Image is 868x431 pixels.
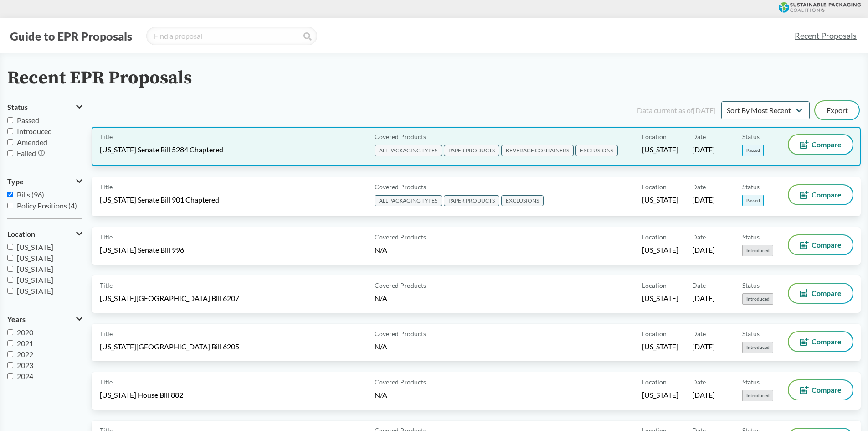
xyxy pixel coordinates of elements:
input: [US_STATE] [7,288,13,294]
input: 2021 [7,340,13,346]
span: [US_STATE] [642,195,678,205]
input: Introduced [7,128,13,134]
button: Compare [789,235,853,254]
input: [US_STATE] [7,244,13,250]
span: [US_STATE][GEOGRAPHIC_DATA] Bill 6205 [100,342,239,352]
span: [US_STATE] House Bill 882 [100,390,183,400]
input: [US_STATE] [7,255,13,261]
span: Compare [812,141,842,148]
span: PAPER PRODUCTS [444,145,499,156]
span: N/A [375,245,387,254]
span: N/A [375,294,387,302]
span: Compare [812,191,842,198]
span: Covered Products [375,132,426,141]
span: [DATE] [692,245,715,255]
input: Failed [7,150,13,156]
span: [US_STATE] [17,265,53,273]
span: PAPER PRODUCTS [444,195,499,206]
span: Location [642,232,667,242]
input: [US_STATE] [7,277,13,283]
span: [US_STATE] [642,390,678,400]
span: Status [742,377,760,387]
span: Introduced [17,127,52,135]
span: Passed [742,145,764,156]
span: Date [692,182,706,192]
span: Introduced [742,245,773,256]
span: Compare [812,241,842,249]
h2: Recent EPR Proposals [7,68,192,88]
span: N/A [375,342,387,351]
span: Introduced [742,390,773,401]
span: Location [642,132,667,141]
button: Type [7,174,82,189]
div: Data current as of [DATE] [637,105,716,116]
span: Location [642,329,667,338]
button: Compare [789,284,853,303]
span: Title [100,132,113,141]
span: Title [100,182,113,192]
span: Covered Products [375,377,426,387]
span: Date [692,329,706,338]
span: Passed [742,195,764,206]
button: Location [7,226,82,242]
span: [DATE] [692,293,715,303]
span: Date [692,280,706,290]
span: Date [692,232,706,242]
span: Title [100,329,113,338]
button: Compare [789,185,853,204]
span: 2021 [17,339,33,348]
span: Location [642,377,667,387]
span: [DATE] [692,145,715,155]
span: [US_STATE] [642,342,678,352]
span: Status [742,182,760,192]
button: Export [815,101,859,119]
input: 2023 [7,362,13,368]
a: Recent Proposals [791,26,861,46]
input: 2020 [7,329,13,335]
span: [US_STATE] [642,293,678,303]
span: 2020 [17,328,33,337]
button: Guide to EPR Proposals [7,29,135,43]
span: EXCLUSIONS [501,195,544,206]
span: Amended [17,138,47,146]
span: Title [100,377,113,387]
button: Status [7,99,82,115]
span: ALL PACKAGING TYPES [375,195,442,206]
input: Find a proposal [146,27,317,45]
span: Date [692,377,706,387]
span: [US_STATE] Senate Bill 996 [100,245,184,255]
span: Bills (96) [17,190,44,199]
span: Status [742,280,760,290]
span: N/A [375,390,387,399]
button: Years [7,312,82,327]
span: [US_STATE] [17,254,53,262]
span: Introduced [742,342,773,353]
span: [US_STATE] [642,145,678,155]
button: Compare [789,380,853,400]
input: 2022 [7,351,13,357]
span: Status [742,329,760,338]
span: Policy Positions (4) [17,201,77,210]
span: Compare [812,338,842,345]
span: Compare [812,386,842,394]
span: Location [7,230,35,238]
span: Status [742,132,760,141]
input: Amended [7,139,13,145]
span: [US_STATE] [17,275,53,284]
span: Compare [812,290,842,297]
input: [US_STATE] [7,266,13,272]
span: [DATE] [692,195,715,205]
input: Passed [7,117,13,123]
span: [US_STATE] Senate Bill 901 Chaptered [100,195,219,205]
span: Location [642,280,667,290]
span: 2024 [17,372,33,380]
input: Bills (96) [7,192,13,197]
span: Title [100,232,113,242]
span: [US_STATE] Senate Bill 5284 Chaptered [100,145,223,155]
span: Status [7,103,28,111]
button: Compare [789,135,853,154]
span: [US_STATE] [17,286,53,295]
span: Status [742,232,760,242]
span: [US_STATE][GEOGRAPHIC_DATA] Bill 6207 [100,293,239,303]
span: Type [7,177,24,186]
